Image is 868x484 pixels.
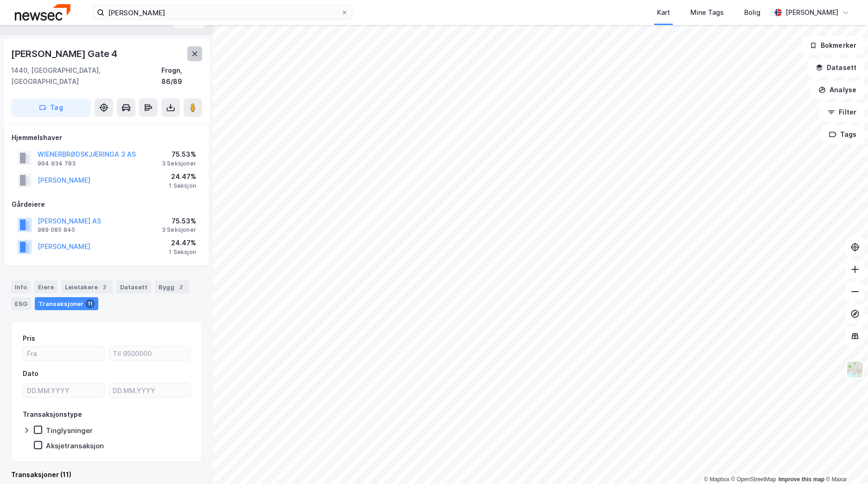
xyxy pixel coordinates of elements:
[744,7,760,18] div: Bolig
[822,439,868,484] iframe: Chat Widget
[820,103,864,121] button: Filter
[162,149,196,160] div: 75.53%
[46,426,93,435] div: Tinglysninger
[38,160,76,167] div: 994 934 783
[176,282,185,292] div: 2
[116,280,151,293] div: Datasett
[779,476,824,483] a: Improve this map
[657,7,670,18] div: Kart
[155,280,189,293] div: Bygg
[822,439,868,484] div: Kontrollprogram for chat
[23,409,82,420] div: Transaksjonstype
[785,7,838,18] div: [PERSON_NAME]
[100,282,109,292] div: 2
[46,441,104,450] div: Aksjetransaksjon
[11,65,161,87] div: 1440, [GEOGRAPHIC_DATA], [GEOGRAPHIC_DATA]
[161,65,202,87] div: Frogn, 86/89
[846,361,864,378] img: Z
[821,125,864,144] button: Tags
[15,4,70,20] img: newsec-logo.f6e21ccffca1b3a03d2d.png
[11,46,119,61] div: [PERSON_NAME] Gate 4
[811,81,864,99] button: Analyse
[11,469,202,480] div: Transaksjoner (11)
[35,297,98,310] div: Transaksjoner
[169,248,196,256] div: 1 Seksjon
[104,6,341,19] input: Søk på adresse, matrikkel, gårdeiere, leietakere eller personer
[808,58,864,77] button: Datasett
[162,160,196,167] div: 3 Seksjoner
[34,280,57,293] div: Eiere
[169,237,196,248] div: 24.47%
[23,368,38,379] div: Dato
[169,182,196,190] div: 1 Seksjon
[162,226,196,234] div: 3 Seksjoner
[690,7,724,18] div: Mine Tags
[23,346,104,360] input: Fra
[704,476,729,483] a: Mapbox
[23,333,35,344] div: Pris
[38,226,75,234] div: 989 085 840
[61,280,113,293] div: Leietakere
[11,98,91,117] button: Tag
[802,36,864,55] button: Bokmerker
[12,199,202,210] div: Gårdeiere
[731,476,776,483] a: OpenStreetMap
[85,299,95,308] div: 11
[11,280,31,293] div: Info
[11,297,31,310] div: ESG
[23,383,104,397] input: DD.MM.YYYY
[169,171,196,182] div: 24.47%
[12,132,202,143] div: Hjemmelshaver
[109,383,190,397] input: DD.MM.YYYY
[109,346,190,360] input: Til 9500000
[162,216,196,227] div: 75.53%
